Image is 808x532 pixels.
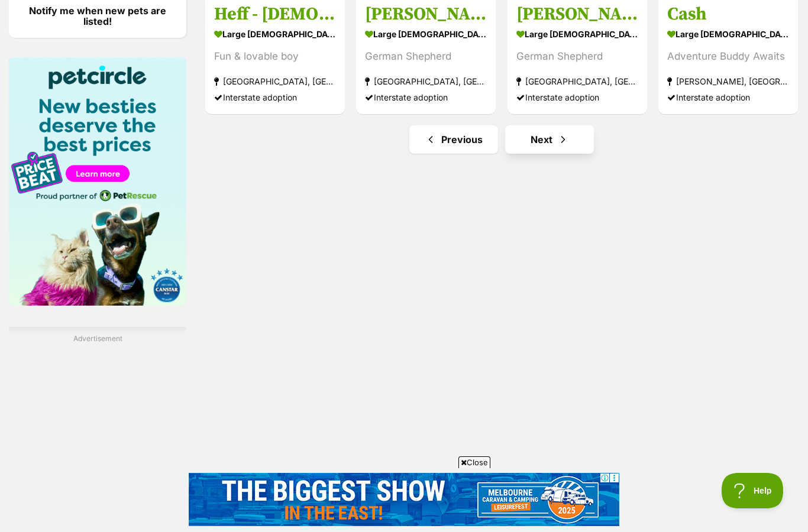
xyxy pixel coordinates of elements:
[516,2,638,25] h3: [PERSON_NAME]
[667,73,789,89] strong: [PERSON_NAME], [GEOGRAPHIC_DATA]
[214,48,336,64] div: Fun & lovable boy
[667,89,789,105] div: Interstate adoption
[365,89,487,105] div: Interstate adoption
[516,73,638,89] strong: [GEOGRAPHIC_DATA], [GEOGRAPHIC_DATA]
[516,89,638,105] div: Interstate adoption
[214,89,336,105] div: Interstate adoption
[667,48,789,64] div: Adventure Buddy Awaits
[516,25,638,42] strong: large [DEMOGRAPHIC_DATA] Dog
[9,57,186,306] img: Pet Circle promo banner
[214,25,336,42] strong: large [DEMOGRAPHIC_DATA] Dog
[204,125,799,154] nav: Pagination
[505,125,594,154] a: Next page
[722,473,784,508] iframe: Help Scout Beacon - Open
[409,125,498,154] a: Previous page
[365,25,487,42] strong: large [DEMOGRAPHIC_DATA] Dog
[458,456,490,468] span: Close
[365,48,487,64] div: German Shepherd
[189,473,619,526] iframe: Advertisement
[516,48,638,64] div: German Shepherd
[214,73,336,89] strong: [GEOGRAPHIC_DATA], [GEOGRAPHIC_DATA]
[365,2,487,25] h3: [PERSON_NAME]
[667,25,789,42] strong: large [DEMOGRAPHIC_DATA] Dog
[667,2,789,25] h3: Cash
[214,2,336,25] h3: Heff - [DEMOGRAPHIC_DATA] Staffy X
[365,73,487,89] strong: [GEOGRAPHIC_DATA], [GEOGRAPHIC_DATA]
